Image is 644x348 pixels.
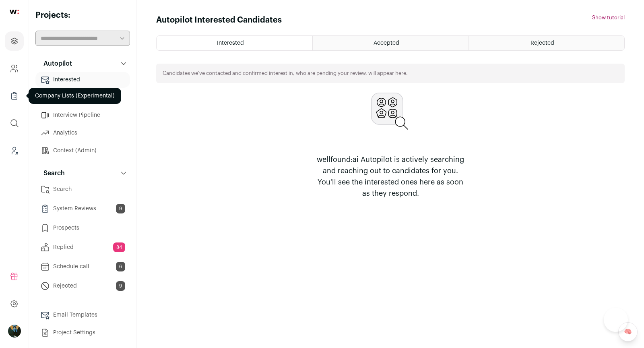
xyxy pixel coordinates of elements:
a: Accepted [313,36,468,50]
a: Schedule call6 [35,259,130,275]
a: Replied84 [35,239,130,255]
a: Interview Pipeline [35,107,130,123]
p: Candidates we’ve contacted and confirmed interest in, who are pending your review, will appear here. [163,70,408,77]
span: 84 [113,242,125,252]
a: Prospects [35,220,130,236]
a: Leads (Backoffice) [5,141,24,160]
p: wellfound:ai Autopilot is actively searching and reaching out to candidates for you. You'll see t... [313,154,468,199]
img: wellfound-shorthand-0d5821cbd27db2630d0214b213865d53afaa358527fdda9d0ea32b1df1b89c2c.svg [10,10,19,14]
span: 9 [116,204,125,213]
div: Company Lists (Experimental) [29,88,121,104]
a: Interested [35,72,130,88]
iframe: Help Scout Beacon - Open [604,308,628,332]
a: Rejected [469,36,624,50]
a: Project Settings [35,325,130,341]
img: 12031951-medium_jpg [8,325,21,338]
a: Projects [5,31,24,51]
button: Show tutorial [592,14,625,21]
a: 🧠 [618,322,638,342]
a: Email Templates [35,307,130,323]
a: Analytics [35,125,130,141]
a: Rejected9 [35,278,130,294]
button: Open dropdown [8,325,21,338]
p: Autopilot [39,59,72,68]
span: Interested [217,40,244,46]
span: 9 [116,281,125,291]
a: Company Lists [5,86,24,106]
button: Search [35,165,130,181]
p: Search [39,168,65,178]
a: System Reviews9 [35,201,130,217]
span: 6 [116,262,125,271]
h1: Autopilot Interested Candidates [156,14,282,26]
a: Company and ATS Settings [5,59,24,78]
span: Accepted [374,40,399,46]
a: Context (Admin) [35,143,130,159]
h2: Projects: [35,10,130,21]
span: Rejected [530,40,554,46]
a: Search [35,181,130,197]
button: Autopilot [35,56,130,72]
